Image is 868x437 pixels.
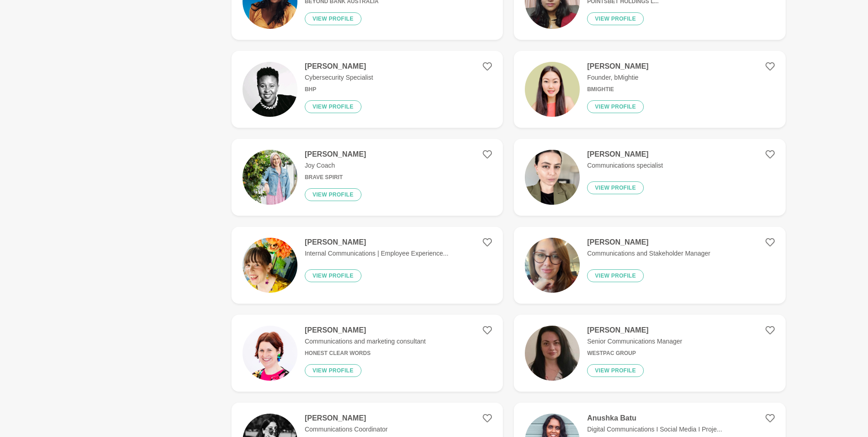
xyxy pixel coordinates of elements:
a: [PERSON_NAME]Communications and Stakeholder ManagerView profile [514,227,785,304]
a: [PERSON_NAME]Communications and marketing consultantHonest Clear WordsView profile [232,315,503,392]
h4: [PERSON_NAME] [587,238,710,247]
button: View profile [587,364,644,377]
img: 85e597aa383e4e8ce0c784e45bd125d70f8b85ee-2316x3088.jpg [525,238,580,293]
img: 9e63a11d1f86f5d8c0e83104767846dc7c48d1ad-1080x1080.png [525,62,580,117]
button: View profile [305,364,361,377]
p: Joy Coach [305,161,366,170]
a: [PERSON_NAME]Founder, bMightiebMightieView profile [514,51,785,128]
h4: [PERSON_NAME] [305,326,426,335]
img: 11897fff14c07acb83737efd1a5f7e9dc9eb2ed3-684x687.jpg [243,326,297,381]
h4: [PERSON_NAME] [587,62,648,71]
a: [PERSON_NAME]Senior Communications ManagerWestpac GroupView profile [514,315,785,392]
h4: [PERSON_NAME] [305,414,388,423]
a: [PERSON_NAME]Joy CoachBrave SpiritView profile [232,139,503,216]
h6: Westpac Group [587,350,682,357]
p: Communications Coordinator [305,425,388,434]
h4: [PERSON_NAME] [305,62,373,71]
p: Communications specialist [587,161,663,170]
p: Cybersecurity Specialist [305,73,373,82]
h6: Brave Spirit [305,174,366,181]
a: [PERSON_NAME]Internal Communications | Employee Experience...View profile [232,227,503,304]
p: Communications and marketing consultant [305,337,426,346]
p: Communications and Stakeholder Manager [587,249,710,258]
button: View profile [305,100,361,113]
button: View profile [305,188,361,201]
h4: [PERSON_NAME] [587,326,682,335]
button: View profile [305,269,361,282]
p: Senior Communications Manager [587,337,682,346]
h6: BHP [305,86,373,93]
h6: bMightie [587,86,648,93]
img: 849cd97a20364c10a711ca54870e910f8e43af5e-273x309.jpg [525,326,580,381]
img: f57684807768b7db383628406bc917f00ebb0196-2316x3088.jpg [525,150,580,205]
button: View profile [305,12,361,25]
img: 4d496dd89415e9768c19873ca2437b06002b989d-1285x1817.jpg [243,238,297,293]
h4: [PERSON_NAME] [587,150,663,159]
h6: Honest Clear Words [305,350,426,357]
img: 07d24e4b3de0f878bd94510b4b30b9f111f1608b-1024x683.jpg [243,150,297,205]
p: Internal Communications | Employee Experience... [305,249,448,258]
h4: [PERSON_NAME] [305,150,366,159]
h4: Anushka Batu [587,414,722,423]
button: View profile [587,181,644,194]
h4: [PERSON_NAME] [305,238,448,247]
p: Digital Communications I Social Media I Proje... [587,425,722,434]
button: View profile [587,12,644,25]
button: View profile [587,269,644,282]
a: [PERSON_NAME]Cybersecurity SpecialistBHPView profile [232,51,503,128]
img: 169762214966d3fc8ba43841b87e64632ad5cade-400x400.jpg [243,62,297,117]
p: Founder, bMightie [587,73,648,82]
a: [PERSON_NAME]Communications specialistView profile [514,139,785,216]
button: View profile [587,100,644,113]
